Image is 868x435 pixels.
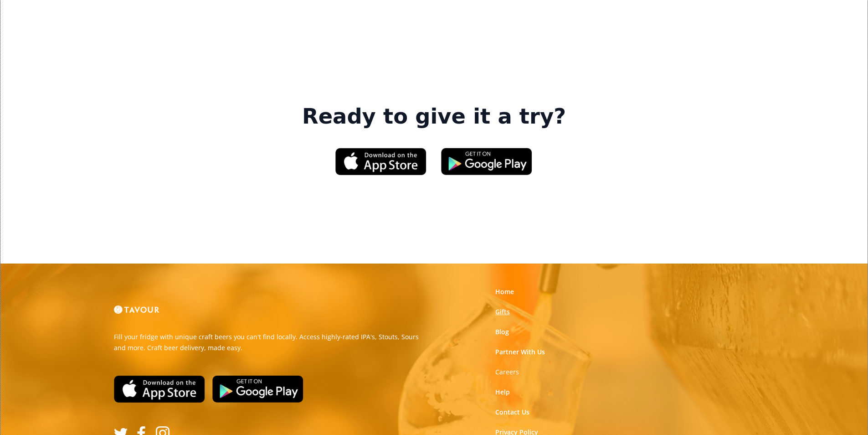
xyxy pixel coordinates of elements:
a: Help [495,388,510,397]
a: Blog [495,327,509,337]
a: Gifts [495,307,510,316]
a: Partner With Us [495,347,545,357]
strong: Ready to give it a try? [302,104,566,129]
p: Fill your fridge with unique craft beers you can't find locally. Access highly-rated IPA's, Stout... [114,331,427,353]
a: Contact Us [495,408,529,417]
a: Home [495,287,514,296]
a: Careers [495,368,519,377]
strong: Careers [495,368,519,376]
